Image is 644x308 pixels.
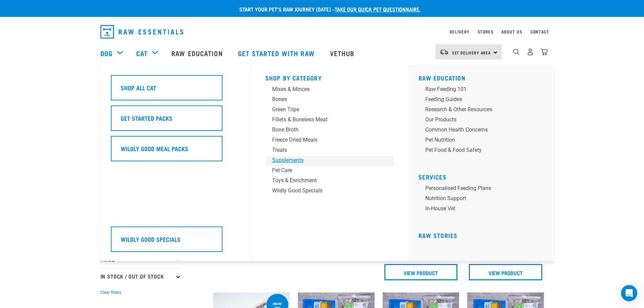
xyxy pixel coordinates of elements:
a: Dog [100,48,113,58]
a: Wildly Good Meal Packs [111,136,239,166]
div: Research & Other Resources [425,105,531,114]
a: Raw Feeding 101 [419,85,547,95]
a: In-house vet [419,205,547,215]
h5: Get Started Packs [121,114,172,122]
a: Delivery [450,30,469,33]
div: Mixes & Minces [272,85,378,93]
a: Nutrition Support [419,194,547,205]
a: Cat [136,48,148,58]
div: Green Tripe [272,105,378,114]
h5: Wildly Good Specials [121,235,181,243]
div: Wildly Good Specials [272,187,378,195]
div: Treats [272,146,378,154]
div: Open Intercom Messenger [621,285,637,301]
div: Fillets & Boneless Meat [272,116,378,124]
a: Shop All Cat [111,75,239,105]
a: View Product [384,264,458,280]
a: Pet Care [265,166,394,176]
a: Freeze Dried Meals [265,136,394,146]
a: Fillets & Boneless Meat [265,116,394,126]
div: Raw Feeding 101 [425,85,531,93]
a: Personalised Feeding Plans [419,184,547,194]
img: Raw Essentials Logo [100,25,183,39]
h5: Shop By Category [265,74,394,80]
a: Raw Stories [419,234,457,237]
div: Bone Broth [272,126,378,134]
a: Pet Food & Food Safety [419,146,547,156]
a: Common Health Concerns [419,126,547,136]
div: Pet Food & Food Safety [425,146,531,154]
div: Toys & Enrichment [272,176,378,185]
a: Raw Education [165,40,231,67]
a: About Us [501,30,522,33]
a: Get started with Raw [231,40,323,67]
div: Common Health Concerns [425,126,531,134]
a: Stores [478,30,494,33]
a: Green Tripe [265,105,394,116]
a: Raw Education [419,76,466,79]
img: home-icon-1@2x.png [513,49,520,55]
a: Toys & Enrichment [265,176,394,187]
a: take our quick pet questionnaire. [335,7,421,10]
nav: dropdown navigation [95,22,549,41]
a: Bone Broth [265,126,394,136]
div: Bones [272,95,378,103]
span: Set Delivery Area [452,51,491,54]
a: Research & Other Resources [419,105,547,116]
a: Our Products [419,116,547,126]
img: van-moving.png [439,49,449,55]
a: Wildly Good Specials [265,187,394,197]
p: In Stock / Out Of Stock [100,268,182,285]
a: Wildly Good Specials [111,227,239,257]
div: Freeze Dried Meals [272,136,378,144]
a: Supplements [265,156,394,166]
a: Bones [265,95,394,105]
img: user.png [527,48,534,55]
img: home-icon@2x.png [541,48,548,55]
a: Contact [530,30,549,33]
h5: Shop All Cat [121,83,156,92]
div: Pet Care [272,166,378,174]
a: Get Started Packs [111,105,239,136]
a: Vethub [323,40,363,67]
a: View Product [469,264,542,280]
div: Supplements [272,156,378,164]
div: Pet Nutrition [425,136,531,144]
div: Our Products [425,116,531,124]
button: Clear filters [100,289,121,295]
a: Mixes & Minces [265,85,394,95]
h5: Wildly Good Meal Packs [121,144,188,153]
div: Feeding Guides [425,95,531,103]
h5: Services [419,173,547,179]
a: Feeding Guides [419,95,547,105]
a: Treats [265,146,394,156]
a: Pet Nutrition [419,136,547,146]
